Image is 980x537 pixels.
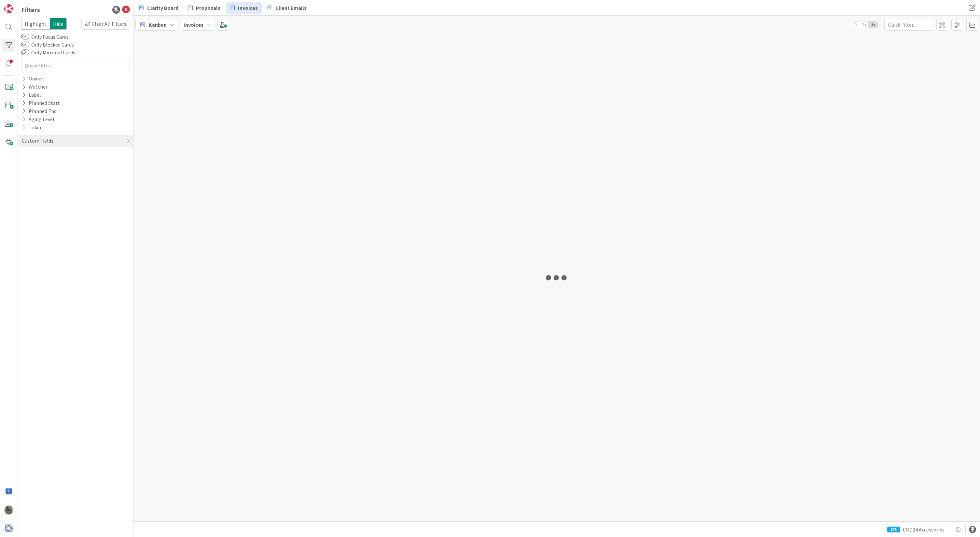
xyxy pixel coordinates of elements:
[21,137,54,145] div: Custom Fields
[21,41,74,49] label: Only Blocked Cards
[21,91,42,99] div: Label
[903,526,945,533] span: COD24 Accessories
[21,83,48,91] div: Watcher
[21,18,50,30] span: Highlight
[196,4,220,12] span: Proposals
[887,527,900,532] div: 575
[21,107,57,115] div: Planned End
[81,18,130,30] div: Clear All Filters
[264,2,311,14] a: Client Emails
[21,60,130,71] input: Quick Filter...
[21,99,61,107] div: Planned Start
[275,4,307,12] span: Client Emails
[860,21,869,28] span: 2x
[147,4,178,12] span: Clarity Board
[21,34,29,40] button: Only Focus Cards
[21,33,69,41] label: Only Focus Cards
[4,4,13,13] img: Visit kanbanzone.com
[21,41,29,48] button: Only Blocked Cards
[21,123,43,132] div: Token
[226,2,262,14] a: Invoices
[21,5,40,15] div: Filters
[21,49,29,56] button: Only Mirrored Cards
[4,524,13,533] img: avatar
[50,18,67,30] span: Hide
[238,4,258,12] span: Invoices
[21,49,75,56] label: Only Mirrored Cards
[21,115,55,123] div: Aging Level
[149,21,167,29] span: Kanban
[884,19,933,31] input: Quick Filter...
[4,505,13,515] img: PA
[21,75,44,83] div: Owner
[851,21,860,28] span: 1x
[135,2,182,14] a: Clarity Board
[184,2,224,14] a: Proposals
[184,21,203,28] b: Invoices
[869,21,877,28] span: 3x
